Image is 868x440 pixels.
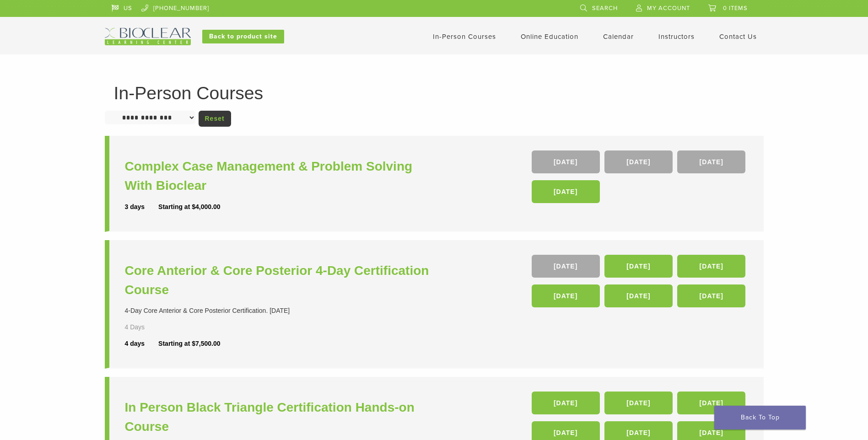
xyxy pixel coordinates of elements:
a: [DATE] [532,284,600,307]
a: Online Education [521,32,578,41]
div: 4-Day Core Anterior & Core Posterior Certification. [DATE] [125,306,437,316]
a: In Person Black Triangle Certification Hands-on Course [125,398,437,436]
a: [DATE] [604,392,673,414]
a: [DATE] [604,150,673,173]
div: Starting at $7,500.00 [158,339,220,349]
a: [DATE] [532,392,600,414]
a: [DATE] [532,150,600,173]
span: Search [592,5,618,12]
div: 3 days [125,202,159,212]
div: 4 days [125,339,159,349]
span: My Account [647,5,690,12]
h1: In-Person Courses [114,84,755,102]
div: 4 Days [125,322,172,332]
img: Bioclear [105,28,191,45]
a: Complex Case Management & Problem Solving With Bioclear [125,157,437,195]
a: Instructors [658,32,695,41]
a: [DATE] [677,284,745,307]
a: [DATE] [677,255,745,278]
div: , , , , , [532,255,748,312]
a: [DATE] [677,392,745,414]
a: In-Person Courses [433,32,496,41]
div: , , , [532,150,748,208]
a: [DATE] [532,255,600,278]
a: Contact Us [719,32,757,41]
a: [DATE] [677,150,745,173]
a: Reset [199,111,231,127]
a: Core Anterior & Core Posterior 4-Day Certification Course [125,261,437,300]
span: 0 items [723,5,748,12]
a: [DATE] [604,284,673,307]
div: Starting at $4,000.00 [158,202,220,212]
a: [DATE] [532,180,600,203]
a: Calendar [603,32,634,41]
a: Back To Top [714,406,806,429]
a: [DATE] [604,255,673,278]
a: Back to product site [202,30,284,43]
